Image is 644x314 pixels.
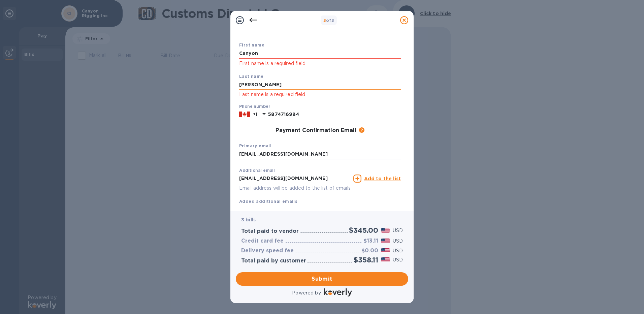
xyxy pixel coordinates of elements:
h3: $13.11 [363,238,378,244]
input: Enter your phone number [268,109,401,120]
b: First name [239,42,264,48]
p: USD [393,238,403,245]
p: USD [393,247,403,254]
input: Enter your last name [239,80,401,90]
img: USD [381,248,390,253]
input: Enter your first name [239,49,401,59]
h3: Total paid to vendor [241,228,299,234]
b: Primary email [239,143,271,148]
label: Phone number [239,104,270,108]
p: USD [393,256,403,263]
span: Submit [241,275,403,283]
p: Email address will be added to the list of emails [239,184,351,192]
b: of 3 [323,18,334,23]
p: First name is a required field [239,60,401,67]
b: Added additional emails [239,199,297,204]
img: Logo [324,288,352,296]
p: Powered by [292,289,321,296]
img: CA [239,111,250,118]
h2: $345.00 [349,226,378,234]
h3: $0.00 [361,248,378,254]
h3: Payment Confirmation Email [276,127,356,134]
img: USD [381,228,390,233]
h3: Delivery speed fee [241,248,294,254]
img: USD [381,239,390,243]
label: Additional email [239,168,275,172]
b: 3 bills [241,217,256,222]
u: Add to the list [364,176,401,181]
input: Enter your primary name [239,149,401,159]
span: 3 [323,18,326,23]
p: Last name is a required field [239,91,401,98]
img: USD [381,257,390,262]
b: Last name [239,74,264,79]
h3: Total paid by customer [241,258,306,264]
h3: Credit card fee [241,238,284,244]
input: Enter additional email [239,174,351,184]
h2: $358.11 [354,256,378,264]
p: USD [393,227,403,234]
p: +1 [253,111,257,118]
button: Submit [236,272,408,286]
